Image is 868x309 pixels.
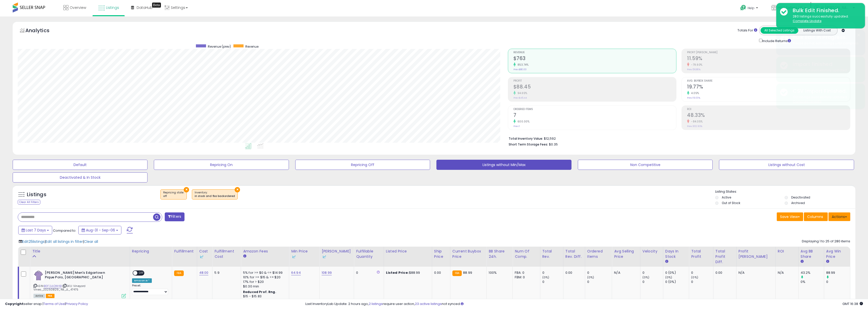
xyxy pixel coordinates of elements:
div: ASIN: [33,270,126,298]
small: Prev: $80.00 [513,68,527,71]
div: 5.9 [214,270,237,275]
div: Title [32,249,128,254]
div: Current Buybox Price [452,249,485,259]
div: 43.2% [801,270,824,275]
div: Some or all of the values in this column are provided from Inventory Lab. [291,254,317,259]
div: Bulk Edit In Progress. [789,34,861,41]
span: Aug-31 - Sep-06 [86,228,115,233]
small: Prev: 19.00% [687,96,700,99]
u: Complete Update [793,19,821,23]
div: CSV Import Finished. [789,87,861,95]
a: 48.00 [199,270,209,275]
button: × [857,32,861,38]
a: 2 listings [369,301,383,306]
div: 280 listings successfully updated. [789,14,861,24]
span: Help [748,6,754,10]
div: Total Profit Diff. [715,249,734,265]
b: Listed Price: [386,270,409,275]
div: Fulfillment Cost [214,249,239,259]
div: 0 [691,280,713,284]
div: FBA: 0 [515,270,536,275]
button: Save View [777,212,803,221]
button: All Selected Listings [761,27,798,34]
h2: $88.45 [513,84,676,91]
a: Help [736,1,763,16]
div: Please do not edit listings until complete. [789,41,861,46]
small: -84.05% [689,120,703,123]
span: Revenue (prev) [208,44,231,49]
u: Complete Update [793,99,821,104]
div: Some or all of the values in this column are provided from Inventory Lab. [322,254,352,259]
h2: 11.59% [687,56,850,62]
div: 0 [542,270,563,275]
span: Clear all [84,239,98,244]
b: Total Inventory Value: [509,136,543,141]
div: 17% for > $20 [243,280,285,284]
div: Last InventoryLab Update: 2 hours ago, require user action, not synced. [305,302,863,306]
div: 0 (0%) [665,270,689,275]
div: Cost [199,249,210,259]
span: Last 7 Days [26,228,46,233]
button: Listings without Min/Max [436,160,571,170]
a: 64.94 [291,270,301,275]
div: Ship Price [434,249,448,259]
div: $88.99 [386,270,428,275]
div: Tooltip anchor [152,3,161,8]
img: 31nLtlYBbrL._SL40_.jpg [33,270,44,281]
div: Fulfillment [174,249,195,254]
div: 102 listings successfully updated. [789,68,861,73]
span: Edit all listings in filter [46,239,83,244]
div: $0.30 min [243,284,285,289]
div: Ordered Items [587,249,610,259]
b: Reduced Prof. Rng. [243,290,276,294]
label: Archived [791,201,805,205]
div: Avg Win Price [826,249,848,259]
small: -79.60% [689,63,703,67]
button: Default [13,160,147,170]
div: 0 [587,280,612,284]
div: Clear All Filters [18,200,40,205]
span: Columns [807,214,823,219]
button: Columns [804,212,828,221]
small: Prev: 1 [513,125,520,128]
label: Active [722,195,731,199]
div: 102 listings successfully updated. [789,95,861,104]
a: Privacy Policy [66,301,88,306]
div: 0 [691,270,713,275]
span: $0.35 [549,142,558,147]
strong: Copyright [5,301,24,306]
div: 0.00 [434,270,446,275]
small: Avg Win Price. [826,259,829,264]
div: N/A [614,270,636,275]
small: (0%) [691,275,698,279]
span: Repricing state : [163,191,184,198]
button: × [235,187,240,192]
span: Profit [513,80,676,82]
div: Totals For [737,28,757,33]
div: Min Price [291,249,317,259]
button: Deactivated & In Stock [13,172,147,183]
small: Prev: $45.44 [513,96,527,99]
div: Import finished [789,61,861,68]
h5: Analytics [25,27,59,35]
div: 0 [542,280,563,284]
span: Compared to: [53,228,76,233]
div: 5% for >= $0 & <= $14.99 [243,270,285,275]
img: InventoryLab Logo [322,254,327,259]
small: Prev: 56.80% [687,68,700,71]
div: Total Profit [691,249,711,259]
small: Days In Stock. [665,259,668,264]
span: Revenue [513,51,676,54]
div: Amazon Fees [243,249,287,254]
span: FBA [46,294,54,298]
a: Terms of Use [43,301,65,306]
small: FBA [174,270,183,276]
span: | SKU: Vineyard Vines_20250829_48_JL_47475 [33,284,85,292]
div: 88.99 [826,270,850,275]
div: Displaying 1 to 25 of 280 items [802,239,850,244]
p: Listing States: [715,189,855,194]
small: FBA [452,270,462,276]
div: Some or all of the values in this column are provided from Inventory Lab. [199,254,210,259]
small: 853.74% [516,63,529,67]
div: 0.00 [715,270,732,275]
